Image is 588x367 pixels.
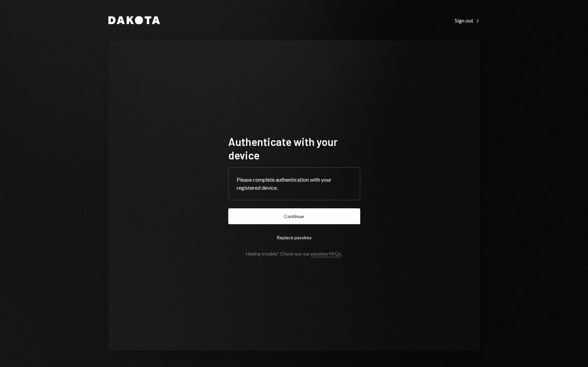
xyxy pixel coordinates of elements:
[311,251,341,257] a: passkey FAQs
[228,135,360,162] h1: Authenticate with your device
[246,251,342,256] div: Having trouble? Check out our .
[228,208,360,224] button: Continue
[228,230,360,245] button: Replace passkey
[455,17,480,24] a: Sign out
[237,176,352,192] div: Please complete authentication with your registered device.
[455,17,480,24] div: Sign out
